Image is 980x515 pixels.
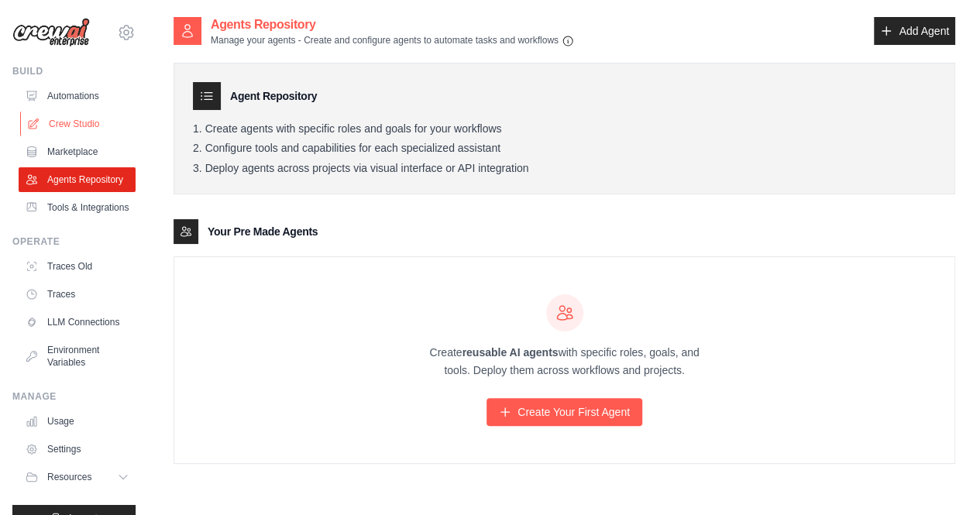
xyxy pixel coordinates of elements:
h2: Agents Repository [211,15,574,34]
li: Deploy agents across projects via visual interface or API integration [193,162,936,176]
div: Operate [12,235,136,248]
li: Create agents with specific roles and goals for your workflows [193,122,936,136]
h3: Your Pre Made Agents [208,224,318,239]
a: Marketplace [19,139,136,164]
p: Manage your agents - Create and configure agents to automate tasks and workflows [211,34,574,47]
p: Create with specific roles, goals, and tools. Deploy them across workflows and projects. [416,344,714,379]
a: Usage [19,409,136,434]
a: Traces [19,282,136,307]
h3: Agent Repository [230,88,317,104]
img: Logo [12,18,90,47]
a: LLM Connections [19,310,136,335]
div: Manage [12,390,136,403]
a: Add Agent [874,17,955,45]
div: Build [12,65,136,77]
a: Settings [19,437,136,462]
a: Tools & Integrations [19,195,136,220]
a: Create Your First Agent [487,398,642,426]
a: Environment Variables [19,338,136,375]
a: Crew Studio [20,112,137,136]
a: Traces Old [19,254,136,279]
button: Resources [19,465,136,489]
a: Automations [19,84,136,108]
span: Resources [47,471,91,483]
a: Agents Repository [19,167,136,192]
strong: reusable AI agents [462,346,558,359]
li: Configure tools and capabilities for each specialized assistant [193,142,936,156]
